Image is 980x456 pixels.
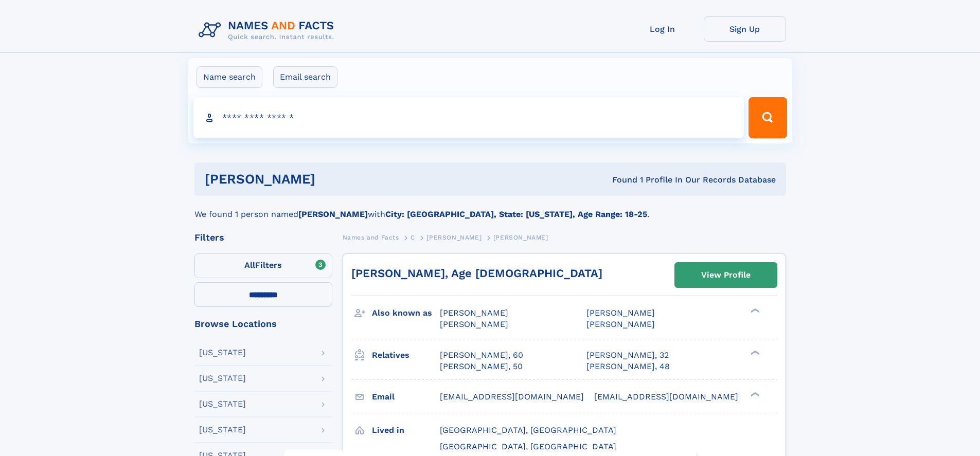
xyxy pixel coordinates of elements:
[493,234,548,241] span: [PERSON_NAME]
[701,263,751,287] div: View Profile
[194,233,332,242] div: Filters
[440,350,523,361] a: [PERSON_NAME], 60
[426,231,482,244] a: [PERSON_NAME]
[194,16,343,44] img: Logo Names and Facts
[199,349,246,357] div: [US_STATE]
[372,304,440,322] h3: Also known as
[440,319,508,329] span: [PERSON_NAME]
[586,350,669,361] a: [PERSON_NAME], 32
[199,426,246,434] div: [US_STATE]
[440,442,616,451] span: [GEOGRAPHIC_DATA], [GEOGRAPHIC_DATA]
[199,374,246,382] div: [US_STATE]
[385,209,647,219] b: City: [GEOGRAPHIC_DATA], State: [US_STATE], Age Range: 18-25
[343,231,399,244] a: Names and Facts
[440,392,584,402] span: [EMAIL_ADDRESS][DOMAIN_NAME]
[194,196,786,221] div: We found 1 person named with .
[372,388,440,406] h3: Email
[411,234,415,241] span: C
[426,234,482,241] span: [PERSON_NAME]
[464,174,776,186] div: Found 1 Profile In Our Records Database
[193,97,744,138] input: search input
[440,361,523,372] a: [PERSON_NAME], 50
[298,209,368,219] b: [PERSON_NAME]
[199,400,246,408] div: [US_STATE]
[586,361,670,372] a: [PERSON_NAME], 48
[205,173,464,186] h1: [PERSON_NAME]
[440,308,508,318] span: [PERSON_NAME]
[411,231,415,244] a: C
[273,66,337,88] label: Email search
[586,308,655,318] span: [PERSON_NAME]
[194,319,332,329] div: Browse Locations
[748,349,760,356] div: ❯
[594,392,738,402] span: [EMAIL_ADDRESS][DOMAIN_NAME]
[675,263,777,287] a: View Profile
[440,425,616,435] span: [GEOGRAPHIC_DATA], [GEOGRAPHIC_DATA]
[748,307,760,314] div: ❯
[244,260,255,270] span: All
[748,391,760,397] div: ❯
[372,422,440,439] h3: Lived in
[372,346,440,364] h3: Relatives
[749,97,787,138] button: Search Button
[197,66,262,88] label: Name search
[704,16,786,42] a: Sign Up
[621,16,704,42] a: Log In
[194,253,332,278] label: Filters
[351,267,602,280] a: [PERSON_NAME], Age [DEMOGRAPHIC_DATA]
[586,319,655,329] span: [PERSON_NAME]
